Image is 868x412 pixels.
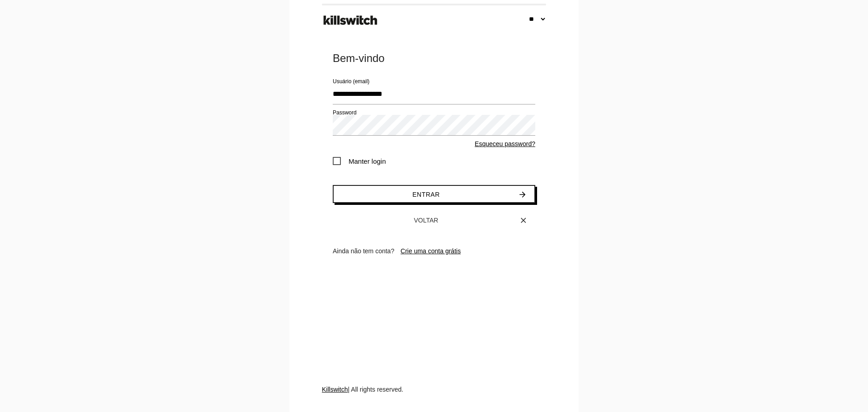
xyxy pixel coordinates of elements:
[333,247,394,255] span: Ainda não tem conta?
[519,212,528,228] i: close
[321,12,379,28] img: ks-logo-black-footer.png
[401,247,461,255] a: Crie uma conta grátis
[333,109,357,117] label: Password
[333,156,386,167] span: Manter login
[412,191,440,198] span: Entrar
[333,185,535,203] button: Entrararrow_forward
[333,77,369,85] label: Usuário (email)
[475,140,535,147] a: Esqueceu password?
[322,385,546,412] div: | All rights reserved.
[322,386,348,393] a: Killswitch
[518,186,527,203] i: arrow_forward
[414,217,439,224] span: Voltar
[333,51,535,66] div: Bem-vindo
